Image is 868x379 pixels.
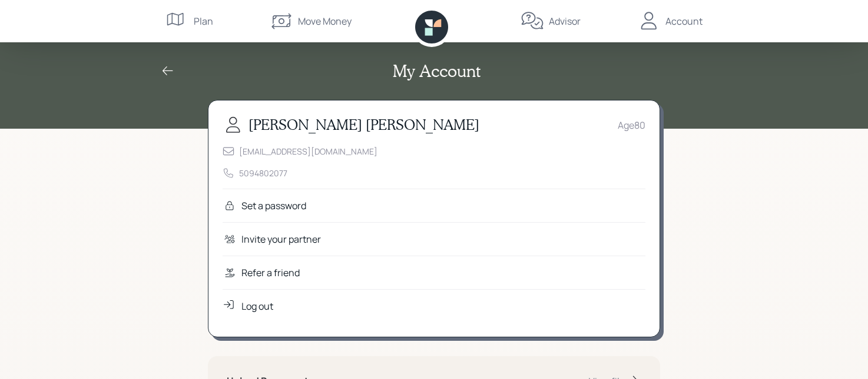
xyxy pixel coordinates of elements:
div: Set a password [241,199,306,213]
div: Refer a friend [241,266,300,280]
div: Age 80 [618,118,645,132]
div: [EMAIL_ADDRESS][DOMAIN_NAME] [239,145,377,157]
div: Account [665,14,703,28]
div: Log out [241,299,273,313]
div: Invite your partner [241,232,321,246]
h3: [PERSON_NAME] [PERSON_NAME] [249,116,479,133]
h2: My Account [393,61,481,81]
div: Advisor [549,14,581,28]
div: Move Money [298,14,352,28]
div: Plan [194,14,213,28]
div: 5094802077 [239,167,287,179]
